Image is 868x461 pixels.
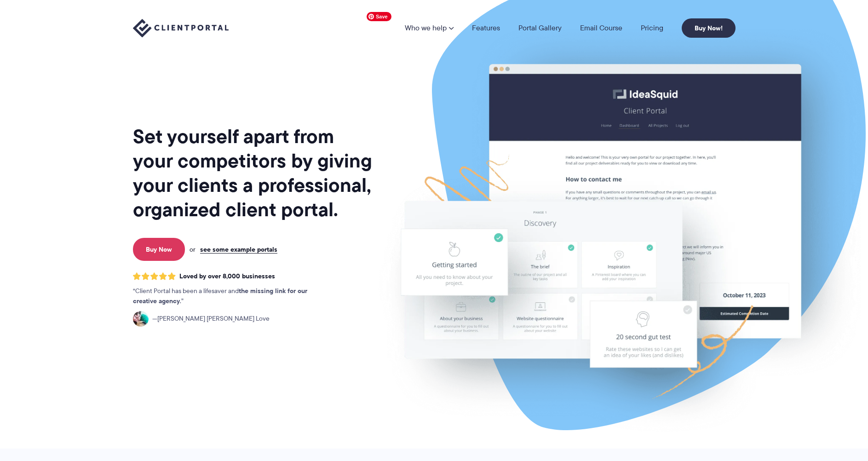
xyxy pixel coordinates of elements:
a: Pricing [641,24,663,32]
strong: the missing link for our creative agency [133,286,307,306]
a: Buy Now! [682,18,736,38]
a: see some example portals [200,245,277,254]
a: Features [472,24,500,32]
a: Buy Now [133,238,185,261]
span: Loved by over 8,000 businesses [179,272,275,280]
a: Portal Gallery [518,24,562,32]
h1: Set yourself apart from your competitors by giving your clients a professional, organized client ... [133,124,374,222]
a: Email Course [580,24,622,32]
span: Save [367,12,391,21]
span: [PERSON_NAME] [PERSON_NAME] Love [152,314,270,324]
a: Who we help [405,24,454,32]
span: or [190,245,195,254]
p: Client Portal has been a lifesaver and . [133,286,326,306]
